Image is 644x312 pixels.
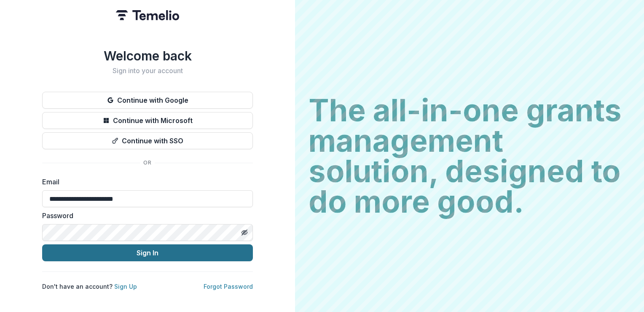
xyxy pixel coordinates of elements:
button: Continue with Microsoft [42,112,253,129]
a: Sign Up [114,283,137,290]
h1: Welcome back [42,48,253,63]
label: Email [42,177,248,187]
img: Temelio [116,10,179,20]
button: Sign In [42,244,253,261]
button: Continue with Google [42,92,253,109]
h2: Sign into your account [42,67,253,75]
p: Don't have an account? [42,282,137,291]
a: Forgot Password [204,283,253,290]
label: Password [42,211,248,221]
button: Continue with SSO [42,132,253,149]
button: Toggle password visibility [238,226,251,239]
